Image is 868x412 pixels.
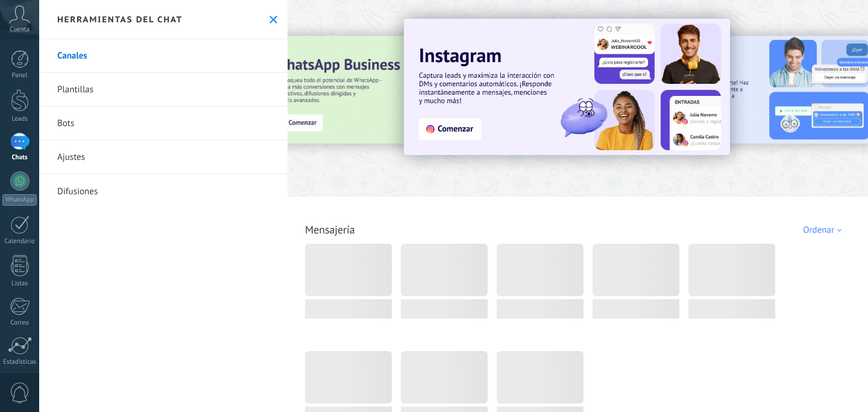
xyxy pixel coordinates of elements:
[10,26,30,34] span: Cuenta
[2,194,37,206] div: WhatsApp
[39,174,288,208] a: Difusiones
[39,39,288,73] a: Canales
[803,224,846,236] div: Ordenar
[2,319,37,327] div: Correo
[2,238,37,246] div: Calendario
[2,358,37,366] div: Estadísticas
[2,154,37,162] div: Chats
[404,19,730,155] img: Slide 1
[262,36,518,144] img: Slide 3
[57,14,183,25] h2: Herramientas del chat
[2,280,37,288] div: Listas
[39,107,288,141] a: Bots
[2,115,37,123] div: Leads
[2,72,37,80] div: Panel
[39,73,288,107] a: Plantillas
[39,141,288,174] a: Ajustes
